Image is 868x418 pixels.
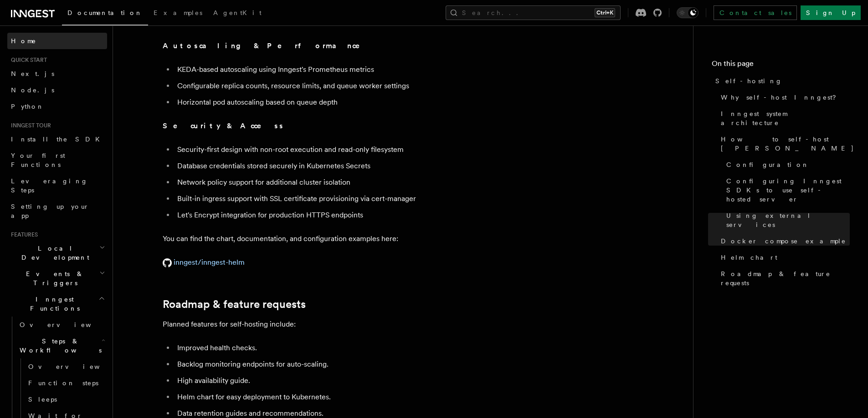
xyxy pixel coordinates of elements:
a: Configuration [723,156,850,173]
span: Roadmap & feature requests [721,269,850,287]
span: Function steps [28,379,98,387]
span: AgentKit [213,9,262,16]
button: Local Development [7,240,107,266]
a: Leveraging Steps [7,173,107,198]
strong: Autoscaling & Performance [163,41,373,50]
a: Self-hosting [712,73,850,89]
a: Overview [16,317,107,333]
a: Next.js [7,65,107,82]
p: Planned features for self-hosting include: [163,318,527,331]
span: Sleeps [28,396,57,403]
li: Built-in ingress support with SSL certificate provisioning via cert-manager [175,192,527,205]
a: Examples [148,3,208,25]
span: Using external services [726,211,850,229]
strong: Security & Access [163,121,284,130]
a: Overview [25,358,107,375]
li: Configurable replica counts, resource limits, and queue worker settings [175,80,527,92]
a: Roadmap & feature requests [717,266,850,291]
span: Steps & Workflows [16,337,102,355]
button: Events & Triggers [7,266,107,291]
span: Inngest tour [7,122,51,129]
a: Configuring Inngest SDKs to use self-hosted server [723,173,850,207]
li: Security-first design with non-root execution and read-only filesystem [175,143,527,156]
li: Network policy support for additional cluster isolation [175,176,527,189]
a: Your first Functions [7,147,107,173]
a: Setting up your app [7,198,107,224]
li: Horizontal pod autoscaling based on queue depth [175,96,527,109]
span: Self-hosting [715,76,782,86]
button: Toggle dark mode [677,7,699,18]
a: Node.js [7,82,107,98]
span: Local Development [7,244,99,262]
a: Python [7,98,107,115]
span: Setting up your app [11,203,89,219]
a: Why self-host Inngest? [717,89,850,106]
a: Roadmap & feature requests [163,298,306,311]
li: Let's Encrypt integration for production HTTPS endpoints [175,209,527,222]
span: Quick start [7,56,47,64]
li: Improved health checks. [175,342,527,354]
a: Sign Up [801,5,861,20]
span: Features [7,231,38,238]
li: Helm chart for easy deployment to Kubernetes. [175,391,527,403]
button: Search...Ctrl+K [446,5,621,20]
span: Your first Functions [11,152,65,168]
li: KEDA-based autoscaling using Inngest's Prometheus metrics [175,63,527,76]
span: Next.js [11,70,54,77]
a: Install the SDK [7,131,107,147]
a: Function steps [25,375,107,391]
a: Contact sales [714,5,797,20]
span: Python [11,103,44,110]
p: You can find the chart, documentation, and configuration examples here: [163,232,527,245]
span: Why self-host Inngest? [721,93,842,102]
li: Backlog monitoring endpoints for auto-scaling. [175,358,527,371]
li: High availability guide. [175,374,527,387]
a: Using external services [723,207,850,233]
kbd: Ctrl+K [595,8,615,17]
a: How to self-host [PERSON_NAME] [717,131,850,156]
span: Examples [154,9,202,16]
span: Overview [28,363,122,370]
h4: On this page [712,58,850,73]
span: Overview [20,321,113,328]
a: Sleeps [25,391,107,408]
span: Documentation [67,9,143,16]
span: Leveraging Steps [11,177,88,194]
a: Helm chart [717,249,850,266]
span: Node.js [11,86,54,94]
a: Documentation [62,3,148,25]
span: How to self-host [PERSON_NAME] [721,135,854,153]
span: Inngest system architecture [721,109,850,127]
li: Database credentials stored securely in Kubernetes Secrets [175,160,527,172]
span: Install the SDK [11,136,105,143]
span: Home [11,36,36,45]
a: Inngest system architecture [717,106,850,131]
a: inngest/inngest-helm [163,258,245,267]
span: Helm chart [721,253,777,262]
a: AgentKit [208,3,267,25]
button: Steps & Workflows [16,333,107,358]
span: Events & Triggers [7,269,99,287]
button: Inngest Functions [7,291,107,317]
span: Configuration [726,160,809,169]
a: Home [7,33,107,49]
a: Docker compose example [717,233,850,249]
span: Configuring Inngest SDKs to use self-hosted server [726,176,850,204]
span: Docker compose example [721,237,846,246]
span: Inngest Functions [7,295,98,313]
